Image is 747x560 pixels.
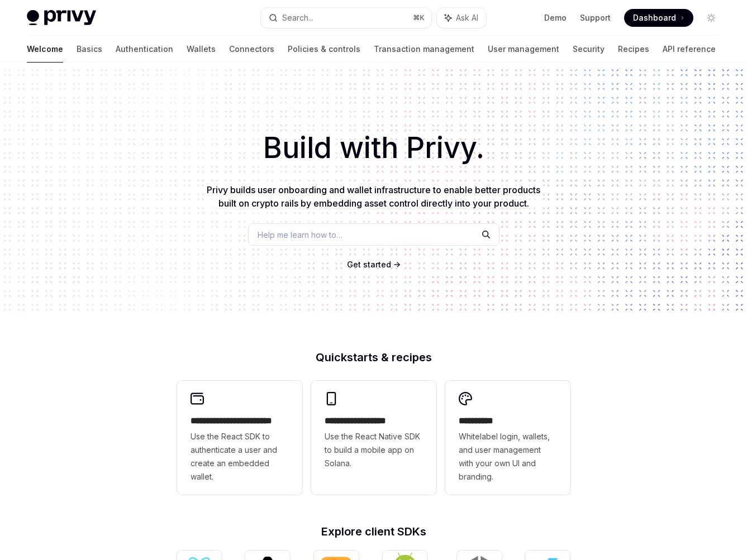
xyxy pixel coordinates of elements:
[702,9,720,27] button: Toggle dark mode
[413,13,425,22] span: ⌘ K
[258,229,342,241] span: Help me learn how to…
[374,36,474,63] a: Transaction management
[347,260,391,269] span: Get started
[77,36,102,63] a: Basics
[325,430,423,470] span: Use the React Native SDK to build a mobile app on Solana.
[27,10,96,26] img: light logo
[459,430,557,484] span: Whitelabel login, wallets, and user management with your own UI and branding.
[663,36,716,63] a: API reference
[191,430,289,484] span: Use the React SDK to authenticate a user and create an embedded wallet.
[618,36,649,63] a: Recipes
[177,526,570,537] h2: Explore client SDKs
[633,12,676,23] span: Dashboard
[177,352,570,363] h2: Quickstarts & recipes
[261,8,431,28] button: Search...⌘K
[347,259,391,270] a: Get started
[116,36,173,63] a: Authentication
[437,8,486,28] button: Ask AI
[580,12,611,23] a: Support
[544,12,567,23] a: Demo
[27,36,63,63] a: Welcome
[207,184,540,209] span: Privy builds user onboarding and wallet infrastructure to enable better products built on crypto ...
[624,9,693,27] a: Dashboard
[456,12,478,23] span: Ask AI
[573,36,605,63] a: Security
[187,36,216,63] a: Wallets
[282,11,313,25] div: Search...
[445,381,570,495] a: **** *****Whitelabel login, wallets, and user management with your own UI and branding.
[488,36,559,63] a: User management
[288,36,360,63] a: Policies & controls
[311,381,436,495] a: **** **** **** ***Use the React Native SDK to build a mobile app on Solana.
[18,126,729,170] h1: Build with Privy.
[229,36,274,63] a: Connectors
